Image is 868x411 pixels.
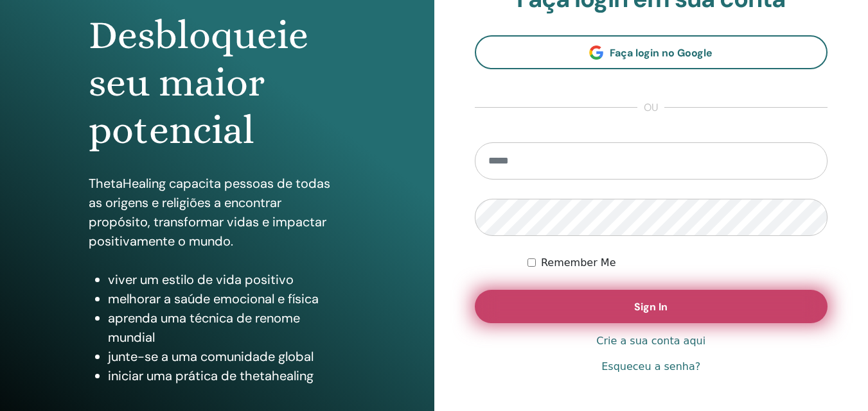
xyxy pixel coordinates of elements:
[89,174,346,251] p: ThetaHealing capacita pessoas de todas as origens e religiões a encontrar propósito, transformar ...
[108,347,346,366] li: junte-se a uma comunidade global
[634,300,668,314] span: Sign In
[527,255,828,271] div: Keep me authenticated indefinitely or until I manually logout
[601,359,700,374] a: Esqueceu a senha?
[541,255,616,271] label: Remember Me
[108,308,346,347] li: aprenda uma técnica de renome mundial
[108,270,346,289] li: viver um estilo de vida positivo
[475,35,828,69] a: Faça login no Google
[108,289,346,308] li: melhorar a saúde emocional e física
[475,290,828,323] button: Sign In
[596,333,705,349] a: Crie a sua conta aqui
[108,366,346,385] li: iniciar uma prática de thetahealing
[637,100,664,115] span: ou
[89,12,346,155] h1: Desbloqueie seu maior potencial
[610,46,713,60] span: Faça login no Google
